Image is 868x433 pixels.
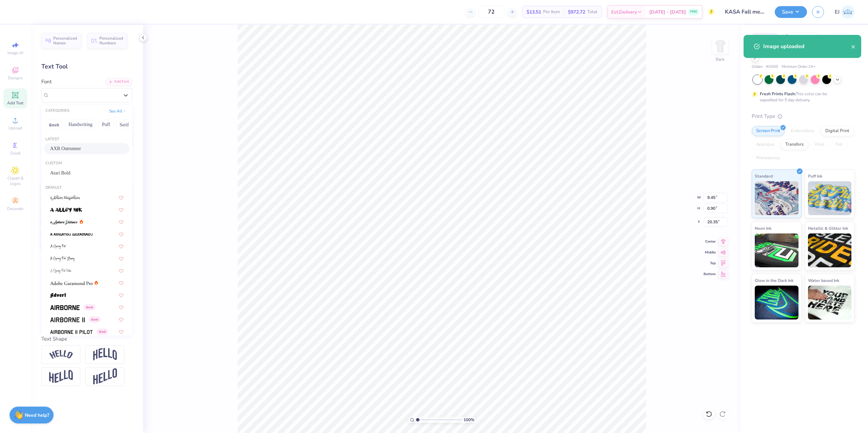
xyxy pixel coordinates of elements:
[755,286,798,319] img: Glow in the Dark Ink
[107,108,128,115] button: See All
[587,8,597,16] span: Total
[98,119,114,130] button: Puff
[45,108,70,114] div: CATEGORIES
[808,277,839,284] span: Water based Ink
[808,181,852,215] img: Puff Ink
[41,62,132,71] div: Text Tool
[8,75,23,81] span: Designs
[89,316,100,323] span: Greek
[50,195,80,200] img: a Ahlan Wasahlan
[716,56,725,62] div: Back
[478,6,505,18] input: – –
[41,78,52,86] label: Font
[50,169,71,177] span: Atari Bold
[752,112,854,120] div: Print Type
[50,232,93,237] img: a Arigatou Gozaimasu
[543,8,560,16] span: Per Item
[50,317,85,322] img: Airborne II
[97,329,108,335] span: Greek
[704,239,716,244] span: Center
[611,8,637,16] span: Est. Delivery
[821,126,854,136] div: Digital Print
[781,140,808,150] div: Transfers
[50,305,80,310] img: Airborne
[704,261,716,266] span: Top
[50,244,66,249] img: A Charming Font
[527,8,541,16] span: $13.51
[752,140,779,150] div: Applique
[50,220,78,225] img: a Antara Distance
[49,350,73,359] img: Arc
[53,36,77,45] span: Personalized Names
[755,225,771,232] span: Neon Ink
[755,181,798,215] img: Standard
[752,126,785,136] div: Screen Print
[808,172,822,180] span: Puff Ink
[10,150,21,156] span: Greek
[3,176,27,186] span: Clipart & logos
[752,64,763,70] span: Gildan
[7,50,23,56] span: Image AI
[7,100,23,106] span: Add Text
[93,368,117,385] img: Rise
[50,330,93,334] img: Airborne II Pilot
[755,233,798,267] img: Neon Ink
[755,277,793,284] span: Glow in the Dark Ink
[782,64,815,70] span: Minimum Order: 24 +
[84,304,95,310] span: Greek
[41,137,132,142] div: Latest
[760,91,796,97] strong: Fresh Prints Flash:
[8,125,22,131] span: Upload
[810,140,829,150] div: Vinyl
[808,225,848,232] span: Metallic & Glitter Ink
[755,172,773,180] span: Standard
[690,9,697,14] span: FREE
[704,272,716,276] span: Bottom
[41,185,132,191] div: Default
[49,370,73,383] img: Flag
[50,281,93,286] img: Adobe Garamond Pro
[25,412,49,418] strong: Need help?
[50,293,66,298] img: Advert
[45,119,63,130] button: Greek
[105,78,132,86] div: Add Font
[50,208,82,212] img: a Alloy Ink
[93,348,117,361] img: Arch
[65,119,96,130] button: Handwriting
[41,161,132,166] div: Custom
[752,153,785,163] div: Rhinestones
[766,64,778,70] span: # G500
[787,126,819,136] div: Embroidery
[116,119,133,130] button: Serif
[720,5,770,19] input: Untitled Design
[831,140,847,150] div: Foil
[713,39,727,53] img: Back
[50,256,75,261] img: A Charming Font Leftleaning
[7,206,23,211] span: Decorate
[704,250,716,255] span: Middle
[50,145,81,152] span: AXR Outrunner
[649,8,686,16] span: [DATE] - [DATE]
[463,417,474,423] span: 100 %
[808,286,852,319] img: Water based Ink
[50,269,71,273] img: A Charming Font Outline
[808,233,852,267] img: Metallic & Glitter Ink
[763,42,851,50] div: Image uploaded
[568,8,585,16] span: $972.72
[760,91,843,103] div: This color can be expedited for 5 day delivery.
[851,42,856,50] button: close
[41,335,132,343] div: Text Shape
[99,36,123,45] span: Personalized Numbers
